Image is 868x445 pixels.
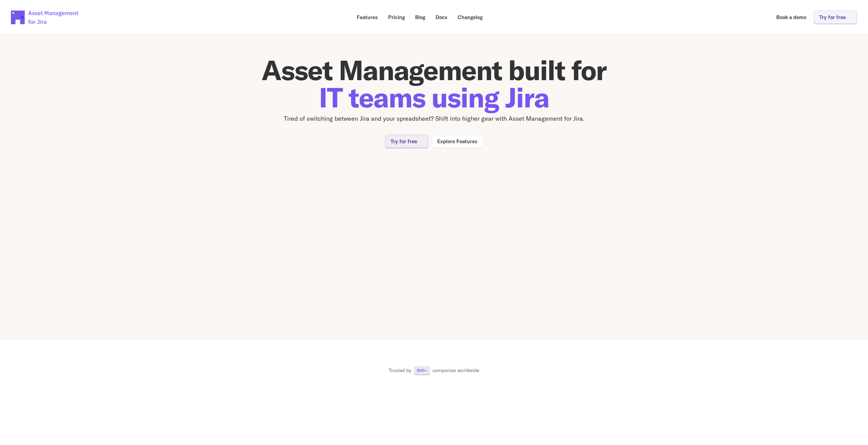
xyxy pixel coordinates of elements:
[385,135,428,148] a: Try for free
[319,80,549,115] span: IT teams using Jira
[391,139,417,144] p: Try for free
[814,11,857,24] a: Try for free
[389,367,411,374] p: Trusted by
[230,114,639,124] p: Tired of switching between Jira and your spreadsheet? Shift into higher gear with Asset Managemen...
[415,15,425,20] p: Blog
[458,15,483,20] p: Changelog
[410,11,430,24] a: Blog
[431,11,452,24] a: Docs
[417,369,427,373] p: 500+
[819,15,846,20] p: Try for free
[771,11,811,24] a: Book a demo
[436,15,447,20] p: Docs
[230,57,639,111] h1: Asset Management built for
[352,11,383,24] a: Features
[388,15,405,20] p: Pricing
[453,11,487,24] a: Changelog
[383,11,410,24] a: Pricing
[432,367,479,374] p: companies worldwide
[357,15,378,20] p: Features
[437,139,477,144] p: Explore Features
[776,15,806,20] p: Book a demo
[432,135,483,148] a: Explore Features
